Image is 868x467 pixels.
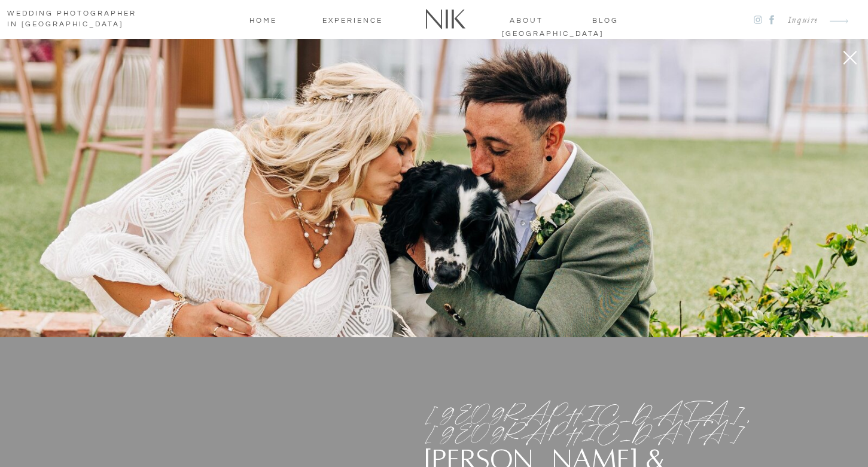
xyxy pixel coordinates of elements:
[7,8,148,31] a: wedding photographerin [GEOGRAPHIC_DATA]
[317,14,388,25] a: Experience
[424,405,712,437] h1: [GEOGRAPHIC_DATA], [GEOGRAPHIC_DATA]
[7,8,148,31] h1: wedding photographer in [GEOGRAPHIC_DATA]
[239,14,287,25] a: home
[502,14,552,25] a: about [GEOGRAPHIC_DATA]
[418,4,473,35] a: Nik
[581,14,630,25] a: blog
[778,13,818,29] a: Inquire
